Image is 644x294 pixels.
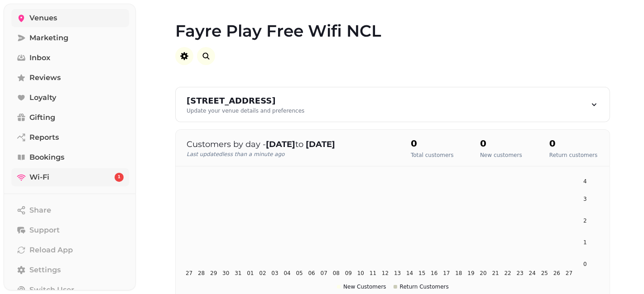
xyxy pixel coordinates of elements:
[29,13,57,24] span: Venues
[187,151,393,158] p: Last updated less than a minute ago
[29,205,51,216] span: Share
[271,270,278,276] tspan: 03
[29,225,60,236] span: Support
[11,89,129,107] a: Loyalty
[247,270,254,276] tspan: 01
[553,270,560,276] tspan: 26
[321,270,327,276] tspan: 07
[345,270,352,276] tspan: 09
[583,178,587,185] tspan: 4
[11,148,129,166] a: Bookings
[443,270,450,276] tspan: 17
[583,239,587,246] tspan: 1
[370,270,376,276] tspan: 11
[308,270,315,276] tspan: 06
[284,270,290,276] tspan: 04
[29,132,59,143] span: Reports
[431,270,437,276] tspan: 16
[187,95,304,107] div: [STREET_ADDRESS]
[455,270,462,276] tspan: 18
[29,245,73,256] span: Reload App
[411,137,454,150] h2: 0
[333,270,340,276] tspan: 08
[357,270,364,276] tspan: 10
[306,139,335,149] strong: [DATE]
[29,72,61,83] span: Reviews
[467,270,474,276] tspan: 19
[29,112,55,123] span: Gifting
[210,270,217,276] tspan: 29
[394,283,449,290] div: Return Customers
[411,152,454,159] p: Total customers
[29,92,56,103] span: Loyalty
[198,270,205,276] tspan: 28
[549,152,597,159] p: Return customers
[517,270,524,276] tspan: 23
[337,283,386,290] div: New Customers
[187,138,393,151] p: Customers by day - to
[583,261,587,267] tspan: 0
[29,33,68,43] span: Marketing
[29,52,50,63] span: Inbox
[29,152,64,163] span: Bookings
[480,137,522,150] h2: 0
[266,139,295,149] strong: [DATE]
[29,172,49,183] span: Wi-Fi
[382,270,389,276] tspan: 12
[406,270,413,276] tspan: 14
[11,221,129,239] button: Support
[529,270,536,276] tspan: 24
[259,270,266,276] tspan: 02
[11,9,129,27] a: Venues
[11,109,129,127] a: Gifting
[187,107,304,114] div: Update your venue details and preferences
[29,265,61,275] span: Settings
[566,270,572,276] tspan: 27
[118,174,120,180] span: 1
[583,196,587,202] tspan: 3
[11,201,129,219] button: Share
[418,270,425,276] tspan: 15
[222,270,229,276] tspan: 30
[11,168,129,186] a: Wi-Fi1
[11,29,129,47] a: Marketing
[296,270,303,276] tspan: 05
[11,261,129,279] a: Settings
[505,270,511,276] tspan: 22
[480,152,522,159] p: New customers
[186,270,192,276] tspan: 27
[583,218,587,224] tspan: 2
[480,270,486,276] tspan: 20
[394,270,401,276] tspan: 13
[11,49,129,67] a: Inbox
[235,270,241,276] tspan: 31
[11,128,129,147] a: Reports
[11,241,129,259] button: Reload App
[549,137,597,150] h2: 0
[492,270,499,276] tspan: 21
[11,69,129,87] a: Reviews
[541,270,548,276] tspan: 25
